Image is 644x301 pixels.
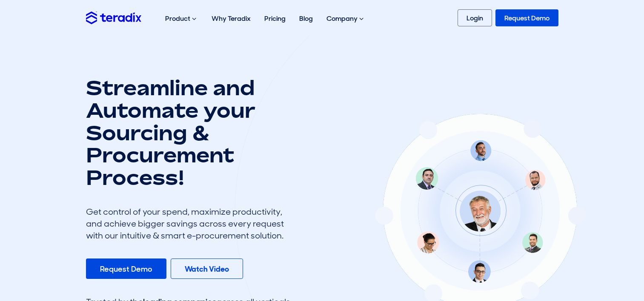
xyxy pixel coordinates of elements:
a: Request Demo [495,9,558,26]
a: Pricing [258,5,292,32]
a: Watch Video [171,258,243,279]
a: Login [458,9,492,26]
h1: Streamline and Automate your Sourcing & Procurement Process! [86,77,290,189]
div: Get control of your spend, maximize productivity, and achieve bigger savings across every request... [86,206,290,241]
img: Teradix logo [86,11,141,24]
a: Why Teradix [205,5,258,32]
div: Company [320,5,372,32]
b: Watch Video [185,264,229,274]
div: Product [158,5,205,32]
a: Request Demo [86,258,166,279]
a: Blog [292,5,320,32]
